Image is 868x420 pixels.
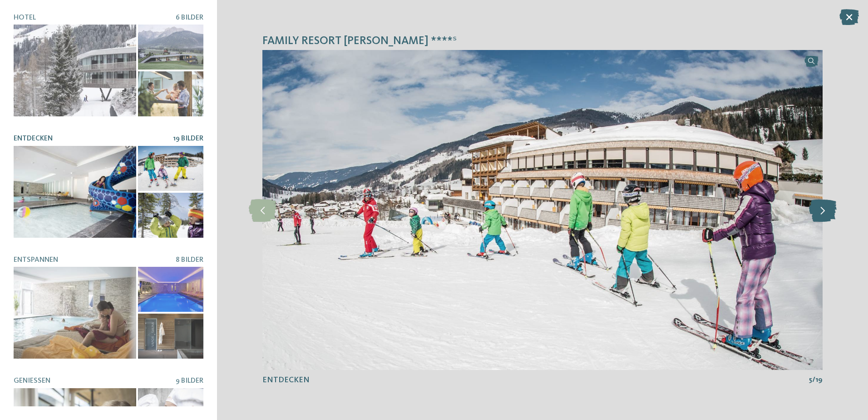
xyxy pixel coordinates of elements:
img: Family Resort Rainer ****ˢ [262,50,823,370]
span: 5 [809,375,812,385]
span: 19 [815,375,823,385]
span: 6 Bilder [176,14,203,21]
span: 8 Bilder [176,256,203,264]
span: 9 Bilder [176,377,203,385]
span: Entdecken [262,376,310,384]
span: Entdecken [14,135,53,142]
span: Hotel [14,14,36,21]
span: Family Resort [PERSON_NAME] ****ˢ [262,33,457,49]
span: Entspannen [14,256,58,264]
span: Genießen [14,377,50,385]
span: 19 Bilder [173,135,203,142]
span: / [812,375,815,385]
